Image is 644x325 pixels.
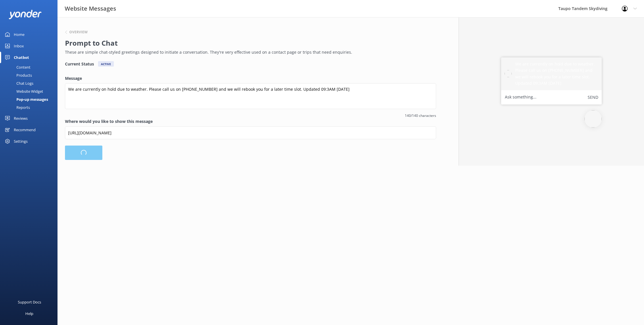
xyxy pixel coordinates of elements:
h2: Prompt to Chat [65,38,433,49]
h4: Current Status [65,61,94,67]
span: 140/140 characters [65,113,436,118]
div: Active [98,61,114,67]
a: Reports [3,103,57,111]
input: https://www.example.com/page [65,126,436,139]
a: Content [3,63,57,71]
div: Help [25,308,33,319]
div: Settings [14,136,28,147]
h5: We are currently on hold due to weather. Please call us on [PHONE_NUMBER] and we will rebook you ... [515,61,598,87]
img: yonder-white-logo.png [9,10,42,19]
button: Send [588,94,598,101]
div: Home [14,29,24,40]
a: Pop-up messages [3,95,57,103]
div: Reviews [14,113,28,124]
div: Reports [3,103,30,111]
div: Recommend [14,124,36,136]
h3: Website Messages [65,4,116,13]
label: Where would you like to show this message [65,118,436,125]
div: Chat Logs [3,79,33,87]
textarea: We are currently on hold due to weather. Please call us on [PHONE_NUMBER] and we will rebook you ... [65,83,436,109]
div: Products [3,71,32,79]
label: Message [65,75,436,82]
h6: Overview [69,30,88,34]
div: Support Docs [18,296,41,308]
div: Chatbot [14,52,29,63]
div: Website Widget [3,87,43,95]
a: Chat Logs [3,79,57,87]
a: Website Widget [3,87,57,95]
div: Pop-up messages [3,95,48,103]
p: These are simple chat-styled greetings designed to initiate a conversation. They're very effectiv... [65,49,433,55]
div: Inbox [14,40,24,52]
a: Products [3,71,57,79]
div: Content [3,63,30,71]
button: Overview [65,30,88,34]
label: Ask something... [505,94,536,101]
